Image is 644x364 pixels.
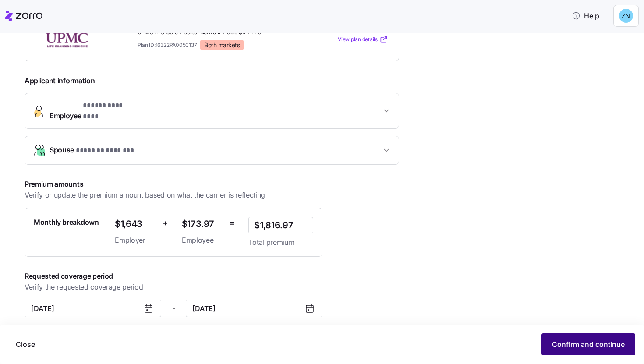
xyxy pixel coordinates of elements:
span: Applicant information [25,75,399,86]
span: + [163,217,168,230]
img: UPMC [35,29,99,49]
span: $1,643 [115,217,156,231]
span: Close [16,339,35,350]
span: Spouse [50,145,137,156]
span: Requested coverage period [25,271,431,282]
span: Employee [50,100,132,121]
span: Help [572,11,599,21]
span: Premium amounts [25,179,324,190]
span: = [230,217,235,230]
span: - [172,303,175,314]
span: Employee [182,235,223,246]
button: Close [9,333,42,355]
input: MM/DD/YYYY [186,300,322,317]
span: Both markets [204,41,240,49]
a: View plan details [338,35,388,44]
span: Monthly breakdown [34,217,99,228]
img: 5c518db9dac3a343d5b258230af867d6 [619,9,633,23]
span: Plan ID: 16322PA0050137 [138,41,197,49]
span: Verify or update the premium amount based on what the carrier is reflecting [25,190,265,201]
span: Verify the requested coverage period [25,282,143,293]
span: Total premium [248,237,313,248]
button: Help [565,7,606,25]
span: View plan details [338,35,378,44]
button: Confirm and continue [541,333,635,355]
span: Confirm and continue [552,339,625,350]
input: MM/DD/YYYY [25,300,161,317]
span: $173.97 [182,217,223,231]
span: Employer [115,235,156,246]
